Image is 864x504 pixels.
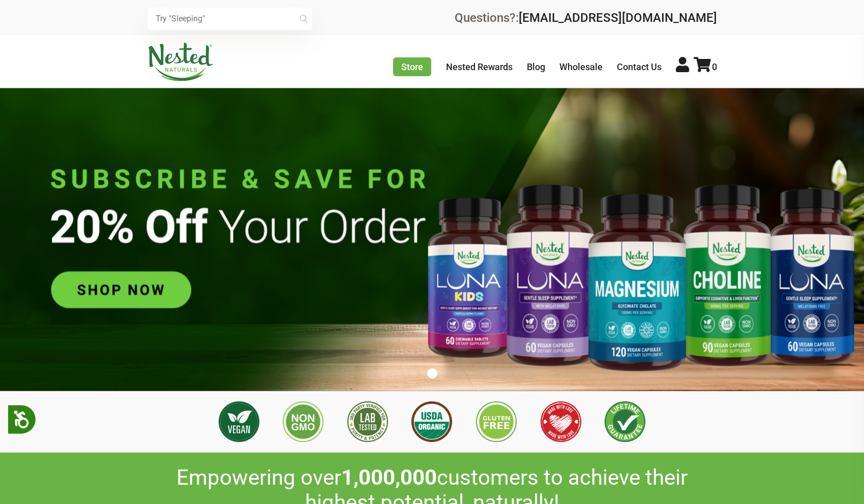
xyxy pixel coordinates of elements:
[446,61,513,72] a: Nested Rewards
[347,401,388,442] img: 3rd Party Lab Tested
[147,8,312,30] input: Try "Sleeping"
[559,61,603,72] a: Wholesale
[605,401,645,442] img: Lifetime Guarantee
[541,401,581,442] img: Made with Love
[427,368,437,379] button: 1 of 1
[519,11,717,25] a: [EMAIL_ADDRESS][DOMAIN_NAME]
[147,43,214,81] img: Nested Naturals
[393,57,431,76] a: Store
[341,465,437,490] span: 1,000,000
[527,61,545,72] a: Blog
[455,12,717,24] div: Questions?:
[694,61,717,72] a: 0
[617,61,662,72] a: Contact Us
[411,401,452,442] img: USDA Organic
[476,401,517,442] img: Gluten Free
[283,401,323,442] img: Non GMO
[219,401,259,442] img: Vegan
[712,61,717,72] span: 0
